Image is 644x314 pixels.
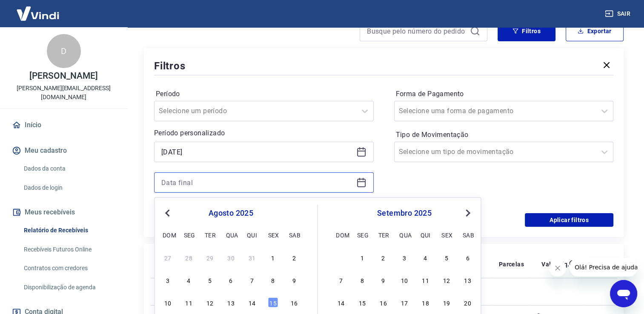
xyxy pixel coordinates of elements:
[289,229,299,240] div: sab
[163,297,173,308] div: Choose domingo, 10 de agosto de 2025
[603,6,634,22] button: Sair
[399,229,409,240] div: qua
[20,160,117,177] a: Dados da conta
[357,275,367,285] div: Choose segunda-feira, 8 de setembro de 2025
[610,280,637,307] iframe: Botão para abrir a janela de mensagens
[184,252,194,263] div: Choose segunda-feira, 28 de julho de 2025
[289,252,299,263] div: Choose sábado, 2 de agosto de 2025
[399,297,409,308] div: Choose quarta-feira, 17 de setembro de 2025
[336,229,346,240] div: dom
[184,229,194,240] div: seg
[289,297,299,308] div: Choose sábado, 16 de agosto de 2025
[441,275,452,285] div: Choose sexta-feira, 12 de setembro de 2025
[396,89,612,99] label: Forma de Pagamento
[421,297,431,308] div: Choose quinta-feira, 18 de setembro de 2025
[226,229,236,240] div: qua
[20,279,117,296] a: Disponibilização de agenda
[20,222,117,239] a: Relatório de Recebíveis
[20,179,117,197] a: Dados de login
[247,229,257,240] div: qui
[463,208,473,218] button: Next Month
[10,141,117,160] button: Meu cadastro
[336,275,346,285] div: Choose domingo, 7 de setembro de 2025
[463,297,473,308] div: Choose sábado, 20 de setembro de 2025
[163,275,173,285] div: Choose domingo, 3 de agosto de 2025
[162,208,172,218] button: Previous Month
[336,297,346,308] div: Choose domingo, 14 de setembro de 2025
[570,258,637,277] iframe: Mensagem da empresa
[226,297,236,308] div: Choose quarta-feira, 13 de agosto de 2025
[205,275,215,285] div: Choose terça-feira, 5 de agosto de 2025
[441,229,452,240] div: sex
[357,252,367,263] div: Choose segunda-feira, 1 de setembro de 2025
[163,252,173,263] div: Choose domingo, 27 de julho de 2025
[184,297,194,308] div: Choose segunda-feira, 11 de agosto de 2025
[163,229,173,240] div: dom
[335,208,474,218] div: setembro 2025
[268,297,278,308] div: Choose sexta-feira, 15 de agosto de 2025
[247,297,257,308] div: Choose quinta-feira, 14 de agosto de 2025
[226,252,236,263] div: Choose quarta-feira, 30 de julho de 2025
[399,252,409,263] div: Choose quarta-feira, 3 de setembro de 2025
[378,229,388,240] div: ter
[396,130,612,140] label: Tipo de Movimentação
[20,241,117,258] a: Recebíveis Futuros Online
[226,275,236,285] div: Choose quarta-feira, 6 de agosto de 2025
[541,260,569,268] p: Valor Líq.
[10,203,117,222] button: Meus recebíveis
[20,260,117,277] a: Contratos com credores
[7,84,120,102] p: [PERSON_NAME][EMAIL_ADDRESS][DOMAIN_NAME]
[10,116,117,134] a: Início
[525,213,613,227] button: Aplicar filtros
[268,229,278,240] div: sex
[378,297,388,308] div: Choose terça-feira, 16 de setembro de 2025
[29,71,97,80] p: [PERSON_NAME]
[161,146,353,158] input: Data inicial
[161,176,353,189] input: Data final
[205,297,215,308] div: Choose terça-feira, 12 de agosto de 2025
[399,275,409,285] div: Choose quarta-feira, 10 de setembro de 2025
[357,297,367,308] div: Choose segunda-feira, 15 de setembro de 2025
[421,275,431,285] div: Choose quinta-feira, 11 de setembro de 2025
[205,229,215,240] div: ter
[441,252,452,263] div: Choose sexta-feira, 5 de setembro de 2025
[499,260,524,268] p: Parcelas
[498,21,555,41] button: Filtros
[289,275,299,285] div: Choose sábado, 9 de agosto de 2025
[268,275,278,285] div: Choose sexta-feira, 8 de agosto de 2025
[268,252,278,263] div: Choose sexta-feira, 1 de agosto de 2025
[161,208,300,218] div: agosto 2025
[5,6,72,13] span: Olá! Precisa de ajuda?
[184,275,194,285] div: Choose segunda-feira, 4 de agosto de 2025
[367,25,467,37] input: Busque pelo número do pedido
[10,0,66,26] img: Vindi
[154,128,374,138] p: Período personalizado
[154,59,186,73] h5: Filtros
[247,252,257,263] div: Choose quinta-feira, 31 de julho de 2025
[421,229,431,240] div: qui
[247,275,257,285] div: Choose quinta-feira, 7 de agosto de 2025
[549,260,566,277] iframe: Fechar mensagem
[378,275,388,285] div: Choose terça-feira, 9 de setembro de 2025
[566,21,624,41] button: Exportar
[441,297,452,308] div: Choose sexta-feira, 19 de setembro de 2025
[357,229,367,240] div: seg
[47,34,81,68] div: D
[421,252,431,263] div: Choose quinta-feira, 4 de setembro de 2025
[378,252,388,263] div: Choose terça-feira, 2 de setembro de 2025
[463,275,473,285] div: Choose sábado, 13 de setembro de 2025
[463,229,473,240] div: sab
[156,89,372,99] label: Período
[463,252,473,263] div: Choose sábado, 6 de setembro de 2025
[336,252,346,263] div: Choose domingo, 31 de agosto de 2025
[205,252,215,263] div: Choose terça-feira, 29 de julho de 2025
